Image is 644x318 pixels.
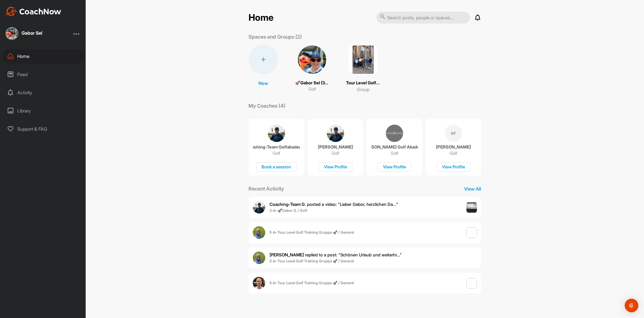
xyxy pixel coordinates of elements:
img: post image [466,202,477,213]
img: post image [466,227,477,238]
div: Library [3,104,83,118]
img: square_fbb8947ad9df59c28133b3feb721ea39.jpg [6,27,18,40]
a: Tour Level Golf Training Gruppe 🚀Group [346,45,380,93]
img: square_c4fb0c778ce150216700bd3adc0c87fb.png [348,45,378,74]
p: Group [357,86,369,93]
b: Coaching-Team G. [270,202,306,207]
p: My Coaches (4) [249,102,285,110]
a: 🚀Gabor Sel (3.2)Golf [295,45,329,93]
div: Gabor Sel [22,31,42,35]
img: coach avatar [268,125,285,142]
p: Coaching-Team Golfakademie [253,144,300,150]
p: Spaces and Groups (2) [249,33,302,41]
b: 3 d • 🚀Gabor S. / Golf [270,208,307,213]
div: Activity [3,85,83,100]
div: Home [3,49,83,63]
p: Golf [332,150,339,156]
span: replied to a post : "Schönen Urlaub und weiterhi..." [270,252,402,258]
h2: Home [249,12,273,23]
p: View All [464,185,481,192]
div: Book a session [256,162,296,172]
p: Golf [308,86,316,93]
img: coach avatar [386,125,403,142]
p: Golf [273,150,280,156]
b: 5 d • Tour Level Golf Training Gruppe 🚀 / General [270,281,354,285]
p: [PERSON_NAME] [436,144,471,150]
img: coach avatar [327,125,344,142]
div: View Profile [437,162,470,172]
p: Golf [391,150,398,156]
p: Recent Activity [249,185,284,193]
div: View Profile [378,162,411,172]
div: View Profile [319,162,352,172]
span: posted a video : " Lieber Gabor, herzlichen Da... " [270,202,398,207]
img: user avatar [253,226,265,239]
div: Feed [3,67,83,81]
div: Support & FAQ [3,122,83,136]
div: Open Intercom Messenger [625,299,638,312]
img: user avatar [253,201,265,214]
b: [PERSON_NAME] [270,252,304,258]
p: Golf [450,150,457,156]
div: KF [445,125,462,142]
img: post image [466,278,477,289]
p: [PERSON_NAME] [318,144,353,150]
p: 🚀Gabor Sel (3.2) [295,80,329,86]
p: Tour Level Golf Training Gruppe 🚀 [346,80,380,86]
img: user avatar [253,277,265,289]
img: CoachNow [6,7,61,16]
b: 5 d • Tour Level Golf Training Gruppe 🚀 / General [270,259,354,263]
img: square_fbb8947ad9df59c28133b3feb721ea39.jpg [297,45,327,74]
img: user avatar [253,252,265,264]
b: 5 d • Tour Level Golf Training Gruppe 🚀 / General [270,230,354,235]
p: New [258,80,268,87]
input: Search posts, people or spaces... [376,12,470,24]
p: [PERSON_NAME] Golf Akademie [371,144,418,150]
